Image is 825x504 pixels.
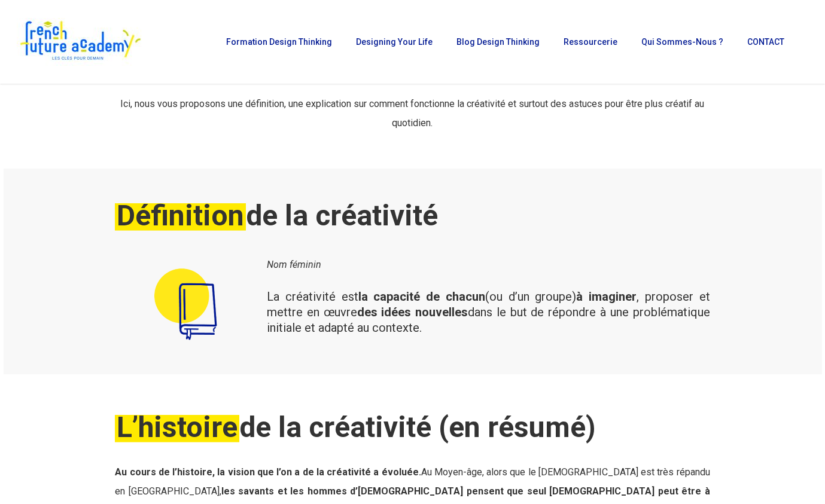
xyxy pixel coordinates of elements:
[115,198,246,233] em: Définition
[558,38,623,46] a: Ressourcerie
[133,252,238,356] img: créativité defintion
[115,410,596,444] strong: de la créativité (en résumé)
[120,98,704,129] span: Ici, nous vous proposons une définition, une explication sur comment fonctionne la créativité et ...
[450,38,546,46] a: Blog Design Thinking
[226,37,332,47] span: Formation Design Thinking
[576,289,637,304] strong: à imaginer
[641,37,723,47] span: Qui sommes-nous ?
[267,259,321,270] i: Nom féminin
[356,37,433,47] span: Designing Your Life
[115,410,239,444] em: L’histoire
[357,305,468,319] strong: des idées nouvelles
[564,37,617,47] span: Ressourcerie
[350,38,439,46] a: Designing Your Life
[741,38,790,46] a: CONTACT
[17,18,143,66] img: French Future Academy
[747,37,784,47] span: CONTACT
[267,289,710,335] span: La créativité est (ou d’un groupe) , proposer et mettre en œuvre dans le but de répondre à une pr...
[115,466,421,478] strong: Au cours de l’histoire, la vision que l’on a de la créativité a évoluée.
[358,289,485,304] strong: la capacité de chacun
[635,38,729,46] a: Qui sommes-nous ?
[115,198,438,233] strong: de la créativité
[456,37,540,47] span: Blog Design Thinking
[220,38,338,46] a: Formation Design Thinking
